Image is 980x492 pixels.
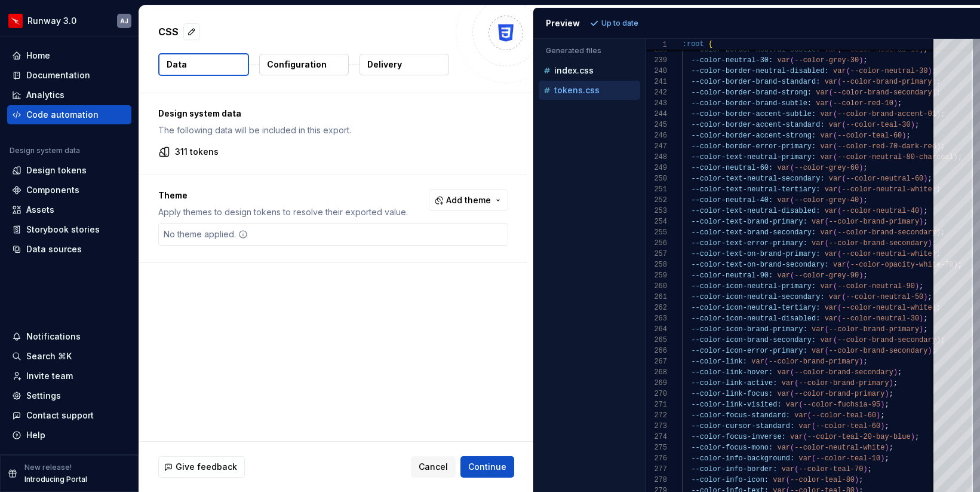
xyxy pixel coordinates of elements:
[26,164,87,176] div: Design tokens
[919,282,923,291] span: ;
[691,78,820,86] span: --color-border-brand-standard:
[824,250,837,258] span: var
[646,346,667,356] div: 266
[919,314,923,323] span: )
[7,161,131,180] a: Design tokens
[902,132,906,140] span: )
[158,206,408,218] p: Apply themes to design tokens to resolve their exported value.
[646,216,667,227] div: 254
[158,456,245,478] button: Give feedback
[816,88,829,97] span: var
[807,433,911,441] span: --color-teal-20-bay-blue
[824,314,837,323] span: var
[646,270,667,281] div: 259
[26,390,61,402] div: Settings
[24,463,72,472] p: New release!
[367,59,402,71] p: Delivery
[7,426,131,445] button: Help
[829,293,842,301] span: var
[691,261,828,269] span: --color-text-on-brand-secondary:
[790,164,794,172] span: (
[691,357,747,366] span: --color-link:
[816,99,829,108] span: var
[26,109,99,121] div: Code automation
[691,56,773,65] span: --color-neutral-30:
[7,386,131,405] a: Settings
[26,243,82,255] div: Data sources
[820,228,833,237] span: var
[803,433,807,441] span: (
[646,87,667,98] div: 242
[646,195,667,206] div: 252
[646,367,667,378] div: 268
[691,250,820,258] span: --color-text-on-brand-primary:
[829,239,928,247] span: --color-brand-secondary
[841,293,846,301] span: (
[820,110,833,118] span: var
[829,347,928,355] span: --color-brand-secondary
[26,224,100,236] div: Storybook stories
[691,239,807,247] span: --color-text-error-primary:
[691,347,807,355] span: --color-icon-error-primary:
[546,46,633,56] p: Generated files
[824,347,828,355] span: (
[829,88,833,97] span: (
[683,40,704,48] span: :root
[8,14,23,28] img: 6b187050-a3ed-48aa-8485-808e17fcee26.png
[764,357,769,366] span: (
[807,411,812,420] span: (
[411,456,456,478] button: Cancel
[646,152,667,163] div: 248
[646,44,667,55] div: 238
[691,293,824,301] span: --color-icon-neutral-secondary:
[837,304,841,312] span: (
[646,389,667,399] div: 270
[708,40,712,48] span: {
[120,16,128,26] div: AJ
[646,313,667,324] div: 263
[876,411,880,420] span: )
[833,336,837,344] span: (
[837,314,841,323] span: (
[889,390,893,398] span: ;
[691,99,812,108] span: --color-border-brand-subtle:
[923,314,927,323] span: ;
[927,347,932,355] span: )
[777,390,790,398] span: var
[923,175,927,183] span: )
[820,132,833,140] span: var
[837,153,953,161] span: --color-neutral-80-charcoal
[26,350,72,362] div: Search ⌘K
[923,207,927,215] span: ;
[26,370,73,382] div: Invite team
[829,121,842,129] span: var
[927,67,932,75] span: )
[158,25,179,39] p: CSS
[691,121,824,129] span: --color-border-accent-standard:
[824,304,837,312] span: var
[691,282,816,291] span: --color-icon-neutral-primary:
[824,78,837,86] span: var
[777,196,790,204] span: var
[833,110,837,118] span: (
[646,324,667,335] div: 264
[539,64,640,77] button: index.css
[646,55,667,66] div: 239
[7,327,131,346] button: Notifications
[646,410,667,421] div: 272
[646,259,667,270] div: 258
[646,399,667,410] div: 271
[898,99,902,108] span: ;
[841,314,919,323] span: --color-neutral-30
[7,406,131,425] button: Contact support
[829,175,842,183] span: var
[646,238,667,249] div: 256
[26,69,90,81] div: Documentation
[790,433,803,441] span: var
[841,250,932,258] span: --color-neutral-white
[794,271,859,280] span: --color-grey-90
[691,390,773,398] span: --color-link-focus:
[691,45,820,54] span: --color-border-neutral-subtle:
[158,53,249,76] button: Data
[777,368,790,377] span: var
